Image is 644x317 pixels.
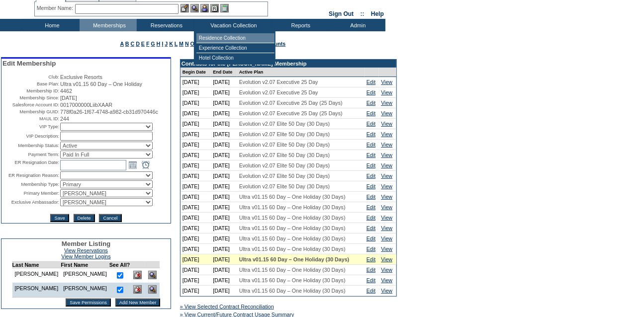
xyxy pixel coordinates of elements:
a: View [381,79,392,85]
a: View [381,100,392,106]
a: View [381,267,392,273]
a: Edit [367,121,375,127]
span: [DATE] [60,95,77,101]
a: Edit [367,204,375,210]
a: D [136,41,140,47]
td: First Name [61,262,109,268]
a: J [165,41,168,47]
td: [DATE] [181,213,211,223]
td: [DATE] [181,171,211,181]
td: Reports [271,19,328,31]
a: Edit [367,225,375,231]
a: H [157,41,161,47]
td: [DATE] [181,223,211,234]
a: View [381,121,392,127]
span: Evolution v2.07 Elite 50 Day (30 Days) [239,173,330,179]
img: View Dashboard [148,285,157,294]
a: Open the time view popup. [140,159,151,170]
td: Memberships [80,19,137,31]
a: L [175,41,178,47]
td: [DATE] [181,160,211,171]
img: Reservations [210,4,219,12]
td: Membership Status: [2,142,59,150]
a: Edit [367,277,375,283]
td: ER Resignation Reason: [2,171,59,179]
td: [DATE] [211,265,237,275]
a: F [146,41,150,47]
a: » View Selected Contract Reconciliation [180,304,274,310]
a: Edit [367,89,375,95]
td: [DATE] [211,223,237,234]
td: End Date [211,68,237,77]
span: Ultra v01.15 60 Day – One Holiday (30 Days) [239,194,346,200]
td: [DATE] [181,98,211,108]
td: [DATE] [211,87,237,98]
a: Open the calendar popup. [127,159,138,170]
a: Edit [367,236,375,241]
a: View [381,183,392,189]
span: Evolution v2.07 Executive 25 Day (25 Days) [239,110,343,116]
td: [DATE] [181,286,211,296]
td: [DATE] [211,160,237,171]
td: VIP Description: [2,132,59,141]
a: View [381,246,392,252]
input: Save Permissions [66,299,111,307]
span: Ultra v01.15 60 Day – One Holiday (30 Days) [239,215,346,221]
td: Begin Date [181,68,211,77]
a: G [151,41,155,47]
a: N [185,41,189,47]
a: View [381,236,392,241]
span: Exclusive Resorts [60,74,102,80]
span: Edit Membership [2,60,56,67]
td: Membership GUID: [2,109,59,115]
a: Edit [367,288,375,294]
td: Experience Collection [196,43,275,53]
td: [DATE] [211,98,237,108]
td: [DATE] [211,181,237,192]
a: View [381,89,392,95]
td: [DATE] [181,234,211,244]
a: View [381,277,392,283]
a: I [162,41,163,47]
td: [DATE] [211,119,237,129]
a: Edit [367,194,375,200]
td: ER Resignation Date: [2,159,59,170]
td: Salesforce Account ID: [2,102,59,108]
a: Edit [367,142,375,148]
span: Ultra v01.15 60 Day – One Holiday (30 Days) [239,288,346,294]
td: Club: [2,74,59,80]
span: Ultra v01.15 60 Day – One Holiday (30 Days) [239,236,346,241]
img: Delete [133,285,142,294]
a: View [381,288,392,294]
td: [DATE] [211,286,237,296]
td: [DATE] [181,202,211,213]
td: Active Plan [237,68,365,77]
input: Save [50,214,69,222]
a: Edit [367,173,375,179]
a: Edit [367,256,375,262]
span: Evolution v2.07 Executive 25 Day [239,89,318,95]
td: [DATE] [211,254,237,265]
span: :: [361,10,365,17]
td: [PERSON_NAME] [12,268,61,283]
td: [DATE] [211,140,237,150]
span: Member Listing [62,240,111,247]
span: Ultra v01.15 60 Day – One Holiday [60,81,142,87]
td: [DATE] [181,108,211,119]
a: M [179,41,184,47]
a: Edit [367,152,375,158]
img: Impersonate [200,4,209,12]
a: Edit [367,162,375,168]
a: View Reservations [64,247,108,253]
td: [DATE] [181,254,211,265]
a: View [381,256,392,262]
input: Cancel [99,214,121,222]
span: Ultra v01.15 60 Day – One Holiday (30 Days) [239,225,346,231]
td: [DATE] [211,77,237,87]
td: Residence Collection [196,33,275,43]
td: [PERSON_NAME] [12,283,61,298]
td: Reservations [137,19,194,31]
td: MAUL ID: [2,116,59,122]
td: [DATE] [211,244,237,254]
td: [DATE] [211,192,237,202]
